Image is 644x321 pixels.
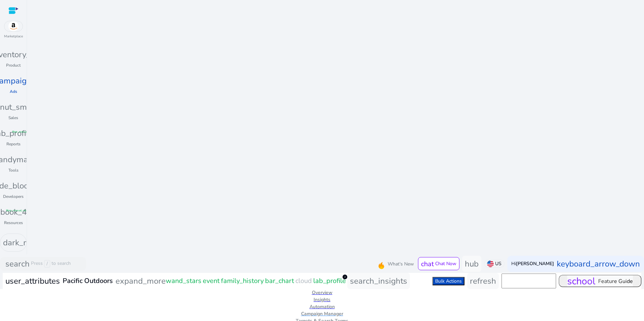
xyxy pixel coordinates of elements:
button: chatChat Now [418,257,459,270]
button: search_insights [347,273,410,289]
img: amazon.svg [4,21,23,31]
button: hub [462,256,481,272]
div: 2 [343,275,347,279]
img: us.svg [487,260,494,267]
p: Product [6,62,21,68]
p: Hi [511,261,554,266]
span: refresh [470,276,496,286]
span: Chat Now [435,260,456,267]
span: keyboard_arrow_down [557,258,640,270]
p: Sales [8,115,18,121]
span: event [203,276,220,286]
span: search_insights [350,276,407,286]
b: [PERSON_NAME] [516,260,554,267]
span: user_attributes [5,275,60,287]
button: refresh [467,273,499,289]
p: Ads [10,88,17,95]
span: fiber_manual_record [6,209,31,213]
span: cloud [295,276,312,286]
p: Press to search [31,260,71,267]
span: wand_stars [166,276,201,286]
span: What's New [388,260,414,267]
p: US [495,260,502,267]
span: chat [421,259,434,269]
span: expand_more [116,275,166,287]
p: Resources [4,220,23,226]
button: Bulk Actions [432,277,464,285]
span: bar_chart [265,276,294,286]
span: Bulk Actions [435,278,462,284]
span: search [5,258,30,270]
span: book_4 [0,206,27,218]
span: family_history [221,276,264,286]
h3: Pacific Outdoors [63,277,113,285]
span: fiber_manual_record [12,130,37,134]
p: Marketplace [4,34,23,39]
p: Developers [3,193,24,200]
span: / [44,260,50,267]
span: dark_mode [3,237,44,249]
span: hub [465,258,479,269]
span: lab_profile [313,276,346,286]
button: schoolFeature Guide [559,275,641,287]
p: Reports [6,141,21,147]
p: Tools [8,167,19,173]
